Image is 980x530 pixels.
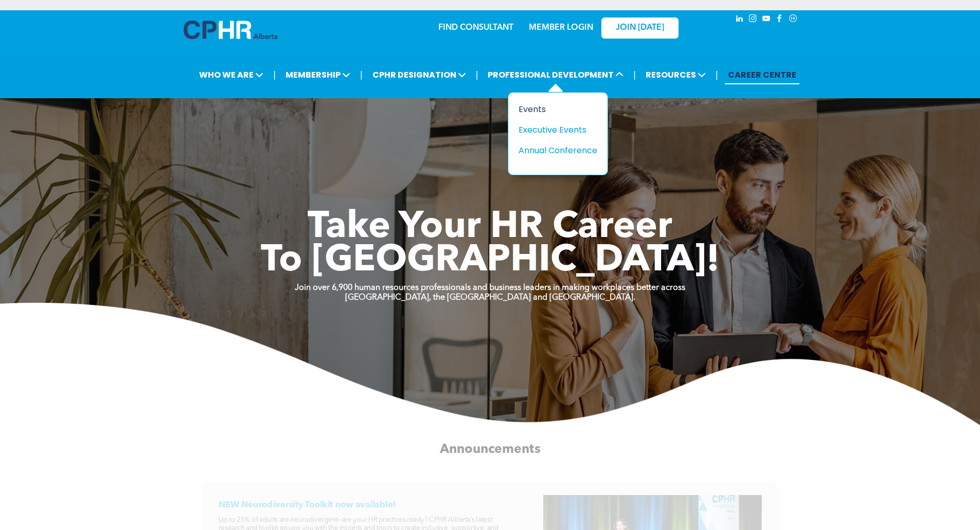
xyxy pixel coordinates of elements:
a: MEMBER LOGIN [529,24,593,32]
span: RESOURCES [643,65,709,84]
span: MEMBERSHIP [282,65,353,84]
a: Events [519,103,597,116]
div: Executive Events [519,123,590,136]
li: | [360,64,363,85]
span: CPHR DESIGNATION [369,65,469,84]
a: CAREER CENTRE [725,65,799,84]
a: facebook [774,13,786,27]
li: | [273,64,276,85]
a: linkedin [734,13,745,27]
li: | [633,64,636,85]
a: JOIN [DATE] [601,17,679,39]
span: PROFESSIONAL DEVELOPMENT [485,65,627,84]
a: youtube [761,13,772,27]
li: | [716,64,718,85]
li: | [476,64,478,85]
span: Take Your HR Career [308,209,672,246]
a: instagram [747,13,759,27]
span: JOIN [DATE] [616,23,664,33]
a: Executive Events [519,123,597,136]
span: To [GEOGRAPHIC_DATA]! [261,243,720,280]
strong: Join over 6,900 human resources professionals and business leaders in making workplaces better ac... [295,284,685,292]
span: Announcements [440,443,540,455]
a: Social network [788,13,799,27]
img: A blue and white logo for cp alberta [184,21,277,39]
div: Annual Conference [519,144,590,157]
strong: [GEOGRAPHIC_DATA], the [GEOGRAPHIC_DATA] and [GEOGRAPHIC_DATA]. [345,294,635,302]
div: Events [519,103,590,116]
a: Annual Conference [519,144,597,157]
span: NEW Neurodiversity Toolkit now available! [219,501,396,509]
a: FIND CONSULTANT [438,24,513,32]
span: WHO WE ARE [196,65,266,84]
